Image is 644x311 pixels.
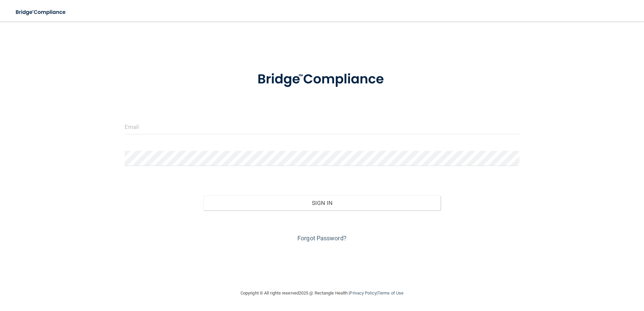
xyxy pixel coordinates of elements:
[125,119,520,134] input: Email
[378,290,404,296] a: Terms of Use
[203,196,441,210] button: Sign In
[10,5,72,19] img: bridge_compliance_login_screen.278c3ca4.svg
[297,235,347,242] a: Forgot Password?
[244,62,400,97] img: bridge_compliance_login_screen.278c3ca4.svg
[199,282,445,304] div: Copyright © All rights reserved 2025 @ Rectangle Health | |
[350,290,376,296] a: Privacy Policy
